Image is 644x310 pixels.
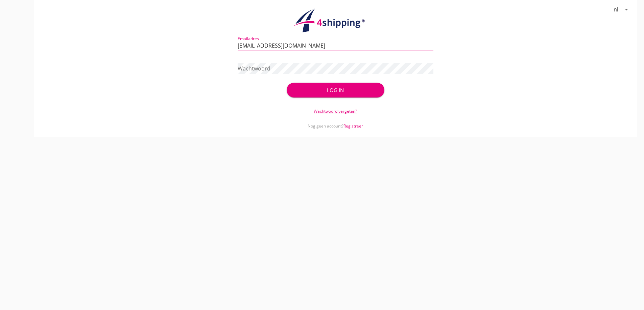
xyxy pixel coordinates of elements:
div: Log in [297,86,374,94]
input: Emailadres [238,40,433,51]
a: Wachtwoord vergeten? [314,108,357,114]
button: Log in [287,83,384,97]
i: arrow_drop_down [622,5,630,13]
a: Registreer [343,123,363,129]
div: nl [614,6,618,12]
div: Nog geen account? [238,114,433,129]
img: logo.1f945f1d.svg [292,8,380,33]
